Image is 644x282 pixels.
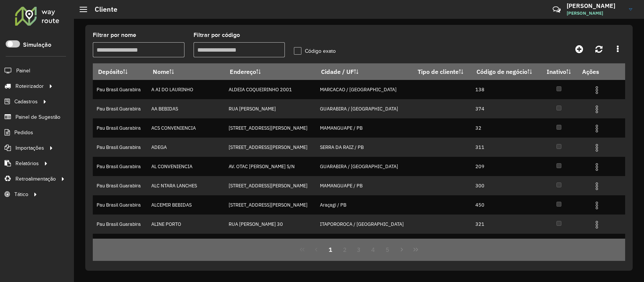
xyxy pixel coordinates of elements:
button: 5 [380,242,395,257]
th: Ações [577,64,622,80]
span: Roteirizador [15,82,44,90]
span: Relatórios [15,159,39,167]
td: A AI DO LAURINHO [148,80,224,99]
span: Painel [16,67,30,75]
td: GUARABIRA / [GEOGRAPHIC_DATA] [316,99,412,118]
td: Pau Brasil Guarabira [93,195,148,215]
td: 321 [472,215,541,234]
td: Pau Brasil Guarabira [93,215,148,234]
td: SERRA DA RAIZ / PB [316,138,412,157]
th: Nome [148,64,224,80]
th: Depósito [93,64,148,80]
h3: [PERSON_NAME] [567,2,623,9]
span: Cadastros [14,98,38,106]
td: 138 [472,80,541,99]
td: 117 [472,234,541,253]
label: Código exato [294,47,336,55]
td: Pau Brasil Guarabira [93,99,148,118]
td: RUA [PERSON_NAME] [224,99,316,118]
td: [STREET_ADDRESS][PERSON_NAME] [224,118,316,138]
td: 32 [472,118,541,138]
button: 4 [366,242,380,257]
h2: Cliente [87,5,117,14]
td: RUA [PERSON_NAME] 30 [224,215,316,234]
td: 209 [472,157,541,176]
td: ADEGA [148,138,224,157]
th: Endereço [224,64,316,80]
td: ACS CONVENIENCIA [148,118,224,138]
td: 311 [472,138,541,157]
td: [STREET_ADDRESS][PERSON_NAME] [224,138,316,157]
span: [PERSON_NAME] [567,10,623,17]
td: 374 [472,99,541,118]
span: Pedidos [14,129,33,136]
td: ALCEMIR BEBIDAS [148,195,224,215]
td: 450 [472,195,541,215]
td: Pau Brasil Guarabira [93,157,148,176]
span: Retroalimentação [15,175,56,183]
td: Pau Brasil Guarabira [93,118,148,138]
span: Painel de Sugestão [15,113,60,121]
button: 1 [323,242,338,257]
th: Inativo [541,64,577,80]
th: Cidade / UF [316,64,412,80]
td: ITAPOROROCA / [GEOGRAPHIC_DATA] [316,215,412,234]
button: 2 [338,242,352,257]
td: ALC NTARA LANCHES [148,176,224,195]
td: GUARABIRA / [GEOGRAPHIC_DATA] [316,157,412,176]
td: MAMANGUAPE / PB [316,234,412,253]
th: Código de negócio [472,64,541,80]
td: MAMANGUAPE / PB [316,176,412,195]
label: Filtrar por código [194,31,240,40]
td: 300 [472,176,541,195]
td: MAMANGUAPE / PB [316,118,412,138]
td: AA BEBIDAS [148,99,224,118]
td: MARCACAO / [GEOGRAPHIC_DATA] [316,80,412,99]
td: [STREET_ADDRESS][PERSON_NAME] [224,176,316,195]
td: ALDEIA COQUEIRINHO 2001 [224,80,316,99]
span: Tático [14,190,28,198]
td: [PERSON_NAME] conveniencia [148,234,224,253]
td: Pau Brasil Guarabira [93,80,148,99]
span: Importações [15,144,44,152]
td: Pau Brasil Guarabira [93,234,148,253]
td: Pau Brasil Guarabira [93,176,148,195]
td: Pau Brasil Guarabira [93,138,148,157]
td: [STREET_ADDRESS][PERSON_NAME] [224,195,316,215]
button: 3 [352,242,366,257]
button: Last Page [409,242,423,257]
td: AL CONVENIENCIA [148,157,224,176]
td: Araçagi / PB [316,195,412,215]
label: Filtrar por nome [93,31,136,40]
td: [STREET_ADDRESS][PERSON_NAME] [224,234,316,253]
label: Simulação [23,40,51,49]
button: Next Page [395,242,409,257]
td: ALINE PORTO [148,215,224,234]
td: AV. OTAC [PERSON_NAME] S/N [224,157,316,176]
th: Tipo de cliente [412,64,471,80]
a: Contato Rápido [549,2,565,18]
